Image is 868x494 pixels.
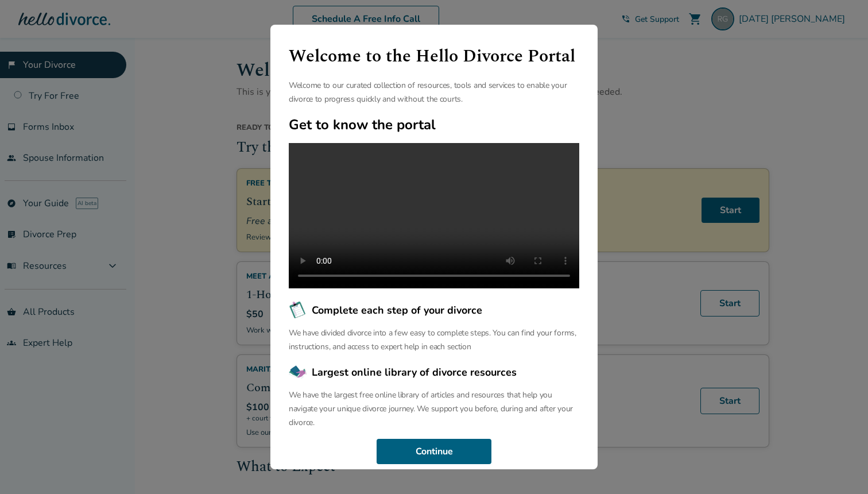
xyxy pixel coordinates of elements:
[312,365,517,380] span: Largest online library of divorce resources
[289,388,579,430] p: We have the largest free online library of articles and resources that help you navigate your uni...
[377,439,491,464] button: Continue
[289,43,579,70] h1: Welcome to the Hello Divorce Portal
[289,326,579,354] p: We have divided divorce into a few easy to complete steps. You can find your forms, instructions,...
[289,301,307,319] img: Complete each step of your divorce
[289,79,579,106] p: Welcome to our curated collection of resources, tools and services to enable your divorce to prog...
[312,303,482,318] span: Complete each step of your divorce
[289,115,579,134] h2: Get to know the portal
[289,363,307,381] img: Largest online library of divorce resources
